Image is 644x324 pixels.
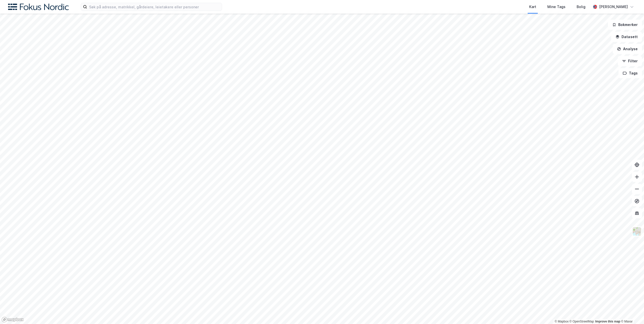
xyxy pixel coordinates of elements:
button: Filter [618,56,642,66]
a: Improve this map [595,320,620,323]
div: Bolig [577,4,585,10]
img: Z [632,227,642,236]
div: Mine Tags [547,4,566,10]
button: Datasett [611,32,642,42]
a: Mapbox homepage [2,317,24,322]
img: fokus-nordic-logo.8a93422641609758e4ac.png [8,4,69,10]
iframe: Chat Widget [619,300,644,324]
button: Analyse [613,44,642,54]
div: [PERSON_NAME] [599,4,628,10]
div: Kontrollprogram for chat [619,300,644,324]
div: Kart [529,4,536,10]
a: Mapbox [555,320,569,323]
button: Bokmerker [608,20,642,30]
input: Søk på adresse, matrikkel, gårdeiere, leietakere eller personer [87,3,222,11]
button: Tags [619,68,642,78]
a: OpenStreetMap [570,320,594,323]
